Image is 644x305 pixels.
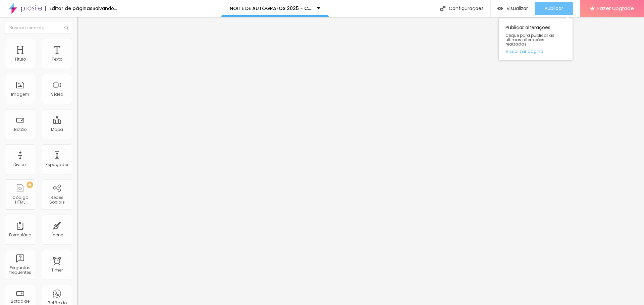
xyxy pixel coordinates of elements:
input: Buscar elemento [5,22,72,34]
div: Espaçador [46,162,68,167]
div: Título [14,57,26,62]
span: Fazer Upgrade [597,5,634,11]
img: Icone [440,6,445,11]
div: Perguntas frequentes [7,265,33,275]
a: Visualizar página [505,49,566,54]
div: Redes Sociais [44,195,70,205]
div: Divisor [13,162,27,167]
button: Publicar [535,2,573,15]
div: Texto [52,57,62,62]
span: Publicar [545,6,563,11]
span: Visualizar [506,6,528,11]
div: Timer [51,268,63,273]
p: NOITE DE AUTÓGRAFOS 2025 - CIC DAMAS [230,6,312,11]
div: Formulário [9,233,31,237]
div: Editor de páginas [45,6,93,11]
div: Código HTML [7,195,33,205]
img: Icone [64,26,68,30]
div: Salvando... [93,6,117,11]
span: Clique para publicar as ultimas alterações reaizadas [505,33,566,47]
div: Publicar alterações [499,18,573,60]
img: view-1.svg [497,6,503,11]
div: Ícone [51,233,63,237]
button: Visualizar [491,2,535,15]
div: Botão [14,127,26,132]
div: Imagem [11,92,29,97]
div: Vídeo [51,92,63,97]
div: Mapa [51,127,63,132]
